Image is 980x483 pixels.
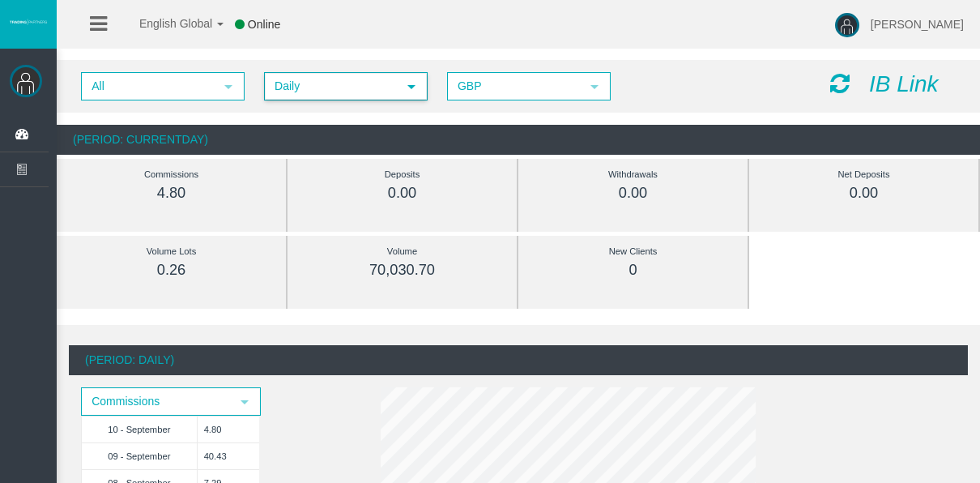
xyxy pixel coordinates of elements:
[449,74,580,99] span: GBP
[57,125,980,155] div: (Period: CurrentDay)
[197,442,259,469] td: 40.43
[786,165,942,184] div: Net Deposits
[324,242,480,261] div: Volume
[405,80,418,93] span: select
[786,184,942,203] div: 0.00
[555,165,711,184] div: Withdrawals
[324,261,480,280] div: 70,030.70
[93,261,249,280] div: 0.26
[324,165,480,184] div: Deposits
[82,416,198,442] td: 10 - September
[248,18,280,31] span: Online
[69,345,968,375] div: (Period: Daily)
[8,19,49,25] img: logo.svg
[93,184,249,203] div: 4.80
[93,242,249,261] div: Volume Lots
[835,13,859,37] img: user-image
[266,74,397,99] span: Daily
[93,165,249,184] div: Commissions
[222,80,235,93] span: select
[197,416,259,442] td: 4.80
[869,71,939,96] i: IB Link
[238,395,251,408] span: select
[555,184,711,203] div: 0.00
[324,184,480,203] div: 0.00
[830,72,850,95] i: Reload Dashboard
[118,17,212,30] span: English Global
[83,74,214,99] span: All
[555,261,711,280] div: 0
[555,242,711,261] div: New Clients
[871,18,964,31] span: [PERSON_NAME]
[82,442,198,469] td: 09 - September
[83,389,230,414] span: Commissions
[588,80,601,93] span: select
